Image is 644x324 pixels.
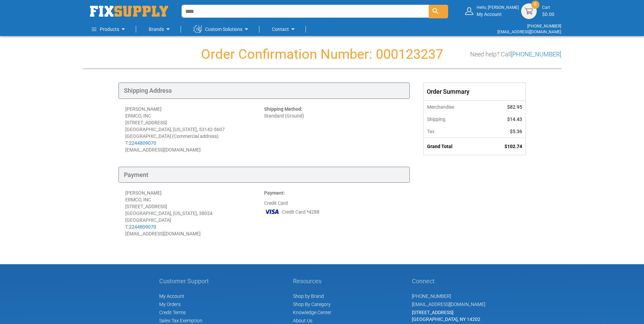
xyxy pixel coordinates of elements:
[83,47,561,62] h1: Order Confirmation Number: 000123237
[264,106,403,153] div: Standard (Ground)
[412,293,451,299] a: [PHONE_NUMBER]
[293,310,331,315] a: Knowledge Center
[194,22,251,36] a: Custom Solutions
[424,125,483,138] th: Tax
[293,293,324,299] a: Shop by Brand
[542,5,554,11] small: Cart
[159,310,186,315] span: Credit Terms
[159,293,184,299] span: My Account
[412,302,485,307] a: [EMAIL_ADDRESS][DOMAIN_NAME]
[149,22,172,36] a: Brands
[412,310,480,322] span: [STREET_ADDRESS] [GEOGRAPHIC_DATA], NY 14202
[118,167,410,183] div: Payment
[507,104,522,110] span: $82.95
[497,30,561,34] a: [EMAIL_ADDRESS][DOMAIN_NAME]
[92,22,127,36] a: Products
[477,5,519,11] small: Hello, [PERSON_NAME]
[293,318,312,323] a: About Us
[125,106,264,153] div: [PERSON_NAME] ERMCO, INC [STREET_ADDRESS] [GEOGRAPHIC_DATA], [US_STATE], 53142-5607 [GEOGRAPHIC_D...
[542,12,554,17] span: $0.00
[534,2,536,7] span: 0
[412,278,485,285] h5: Connect
[90,6,168,17] img: Fix Industrial Supply
[90,6,168,17] a: store logo
[504,144,522,149] span: $102.74
[159,302,181,307] span: My Orders
[282,209,319,215] span: Credit Card *4288
[510,129,522,134] span: $5.36
[511,51,561,58] a: [PHONE_NUMBER]
[293,302,331,307] a: Shop By Category
[264,190,403,237] div: Credit Card
[272,22,297,36] a: Contact
[129,140,156,146] a: 2244809070
[159,318,202,323] span: Sales Tax Exemption
[118,83,410,99] div: Shipping Address
[507,116,522,122] span: $14.43
[264,206,280,217] img: VI
[125,190,264,237] div: [PERSON_NAME] ERMCO, INC [STREET_ADDRESS] [GEOGRAPHIC_DATA], [US_STATE], 38024 [GEOGRAPHIC_DATA] ...
[424,113,483,125] th: Shipping
[477,5,519,17] div: My Account
[159,278,213,285] h5: Customer Support
[470,51,561,58] h3: Need help? Call
[293,278,331,285] h5: Resources
[427,144,453,149] strong: Grand Total
[264,190,285,196] strong: Payment:
[424,101,483,113] th: Merchandise
[129,224,156,230] a: 2244809070
[264,106,302,112] strong: Shipping Method:
[527,24,561,29] a: [PHONE_NUMBER]
[424,83,526,101] div: Order Summary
